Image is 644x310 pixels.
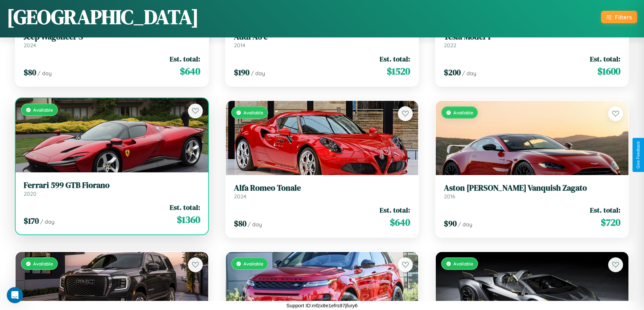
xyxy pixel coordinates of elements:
[590,54,620,64] span: Est. total:
[597,64,620,78] span: $ 1600
[234,32,410,49] a: Audi A8 e2014
[180,64,200,78] span: $ 640
[380,54,410,64] span: Est. total:
[458,221,472,228] span: / day
[234,183,410,200] a: Alfa Romeo Tonale2024
[243,110,263,115] span: Available
[615,13,632,21] div: Filters
[390,216,410,229] span: $ 640
[234,218,246,229] span: $ 80
[170,202,200,212] span: Est. total:
[453,110,473,115] span: Available
[234,193,246,200] span: 2024
[33,261,53,266] span: Available
[234,67,249,78] span: $ 190
[24,32,200,49] a: Jeep Wagoneer S2024
[601,216,620,229] span: $ 720
[286,301,358,310] p: Support ID: mfzx8e1efrs97jfury6
[590,205,620,215] span: Est. total:
[444,32,620,49] a: Tesla Model Y2022
[177,213,200,226] span: $ 1360
[7,287,23,303] iframe: Intercom live chat
[243,261,263,266] span: Available
[380,205,410,215] span: Est. total:
[444,183,620,200] a: Aston [PERSON_NAME] Vanquish Zagato2016
[40,218,54,225] span: / day
[33,107,53,113] span: Available
[24,180,200,197] a: Ferrari 599 GTB Fiorano2020
[444,42,456,49] span: 2022
[234,42,245,49] span: 2014
[453,261,473,266] span: Available
[387,64,410,78] span: $ 1520
[24,215,39,226] span: $ 170
[601,11,637,23] button: Filters
[38,70,52,77] span: / day
[444,218,457,229] span: $ 90
[170,54,200,64] span: Est. total:
[444,67,461,78] span: $ 200
[444,183,620,193] h3: Aston [PERSON_NAME] Vanquish Zagato
[636,141,641,169] div: Give Feedback
[444,193,455,200] span: 2016
[462,70,476,77] span: / day
[251,70,265,77] span: / day
[24,42,36,49] span: 2024
[24,67,36,78] span: $ 80
[7,3,199,31] h1: [GEOGRAPHIC_DATA]
[24,190,37,197] span: 2020
[248,221,262,228] span: / day
[24,180,200,190] h3: Ferrari 599 GTB Fiorano
[234,183,410,193] h3: Alfa Romeo Tonale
